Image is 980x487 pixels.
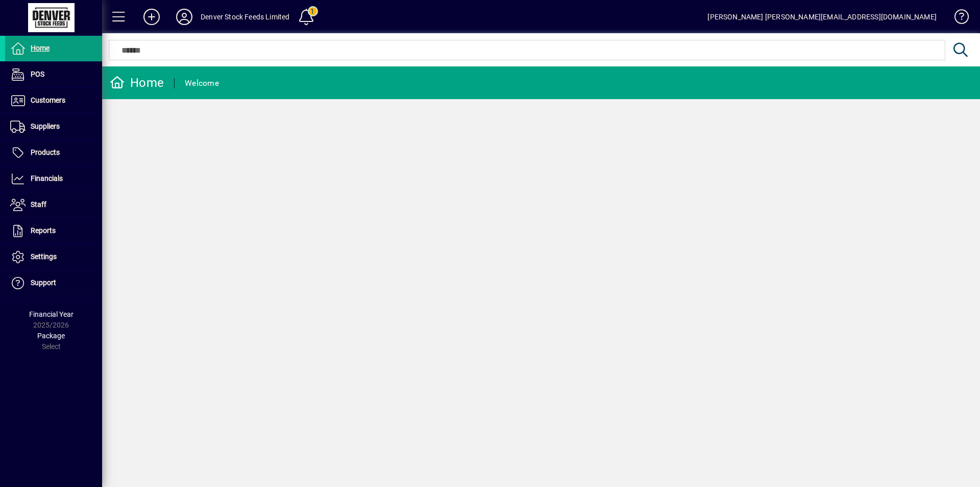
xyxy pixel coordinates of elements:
[110,75,164,91] div: Home
[31,96,65,104] span: Customers
[31,226,56,235] span: Reports
[707,9,937,25] div: [PERSON_NAME] [PERSON_NAME][EMAIL_ADDRESS][DOMAIN_NAME]
[168,8,201,26] button: Profile
[29,310,73,318] span: Financial Year
[5,192,102,218] a: Staff
[5,140,102,166] a: Products
[37,332,65,340] span: Package
[31,174,63,182] span: Financials
[5,270,102,296] a: Support
[5,62,102,87] a: POS
[5,88,102,113] a: Customers
[947,2,967,35] a: Knowledge Base
[185,75,219,91] div: Welcome
[5,218,102,244] a: Reports
[5,166,102,192] a: Financials
[31,122,60,130] span: Suppliers
[31,148,60,156] span: Products
[5,244,102,270] a: Settings
[31,252,57,261] span: Settings
[31,279,56,287] span: Support
[135,8,168,26] button: Add
[5,114,102,140] a: Suppliers
[201,9,290,25] div: Denver Stock Feeds Limited
[31,44,50,52] span: Home
[31,200,46,208] span: Staff
[31,70,44,78] span: POS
